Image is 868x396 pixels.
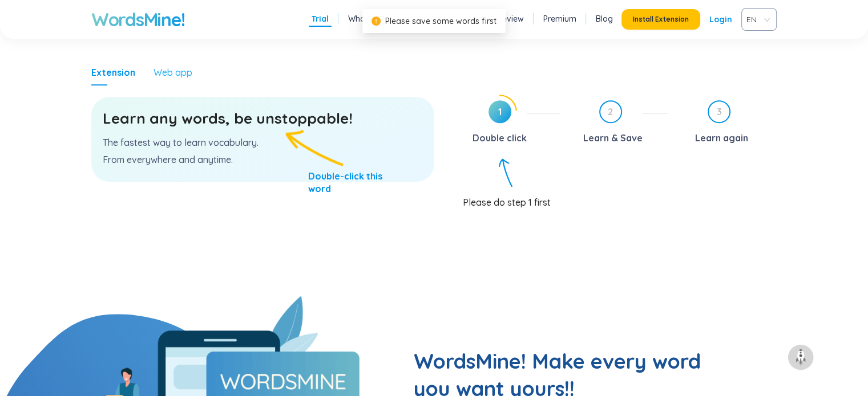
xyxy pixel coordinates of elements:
a: Login [709,9,732,30]
h3: Learn any words, be unstoppable! [103,108,423,129]
div: Extension [91,66,135,79]
div: Please do step 1 first [463,186,777,207]
span: 3 [709,101,729,122]
span: exclamation-circle [372,17,381,26]
div: Learn & Save [583,129,643,147]
div: Learn again [695,129,748,147]
a: Premium [543,13,576,25]
div: 1Double click [451,100,560,147]
span: Please save some words first [385,16,496,26]
div: Web app [154,66,192,79]
div: Double click [473,129,527,147]
a: What is Wordsmine? [348,13,425,25]
span: VIE [746,11,767,28]
div: 3Learn again [677,100,777,147]
a: Trial [312,13,329,25]
p: From everywhere and anytime. [103,153,423,166]
span: 2 [600,101,621,122]
button: Install Extension [621,9,700,30]
span: 1 [488,100,511,123]
img: to top [792,348,810,366]
a: WordsMine! [91,8,184,31]
a: Blog [596,13,613,25]
div: 2Learn & Save [569,100,668,147]
a: Review [497,13,524,25]
span: Install Extension [633,15,689,24]
p: The fastest way to learn vocabulary. [103,136,423,149]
